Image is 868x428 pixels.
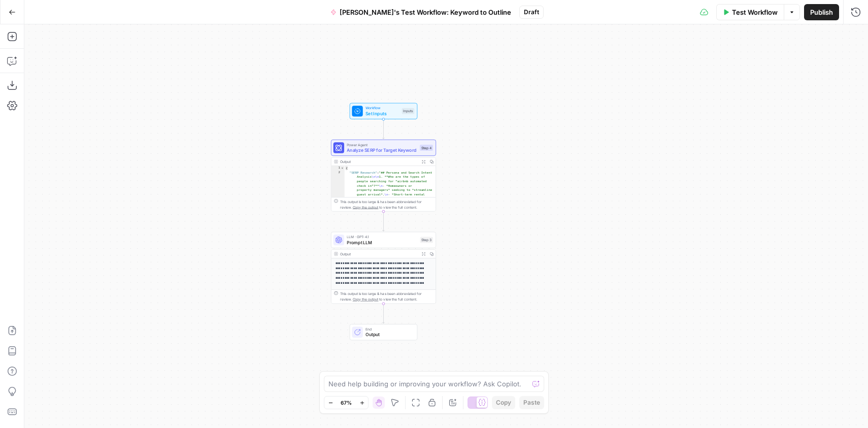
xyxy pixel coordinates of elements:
div: Step 4 [420,145,433,151]
span: Draft [524,8,539,17]
span: Paste [523,398,540,407]
button: Test Workflow [716,4,784,20]
span: Copy the output [353,205,379,209]
span: Output [365,331,412,338]
div: EndOutput [331,324,436,340]
span: 67% [341,399,352,407]
div: WorkflowSet InputsInputs [331,103,436,119]
button: Paste [519,396,544,409]
span: [PERSON_NAME]'s Test Workflow: Keyword to Outline [340,7,511,17]
div: Inputs [402,108,415,114]
div: Output [340,251,417,257]
button: Publish [804,4,839,20]
span: Copy [496,398,511,407]
g: Edge from start to step_4 [382,119,384,139]
span: Copy the output [353,297,379,301]
div: Step 3 [420,237,433,243]
button: [PERSON_NAME]'s Test Workflow: Keyword to Outline [324,4,517,20]
span: Analyze SERP for Target Keyword [347,147,417,153]
button: Copy [492,396,515,409]
div: This output is too large & has been abbreviated for review. to view the full content. [340,291,433,302]
span: Set Inputs [365,110,399,117]
g: Edge from step_4 to step_3 [382,212,384,232]
div: This output is too large & has been abbreviated for review. to view the full content. [340,199,433,210]
span: End [365,326,412,332]
span: Toggle code folding, rows 1 through 3 [341,166,344,171]
span: Workflow [365,105,399,111]
span: Prompt LLM [347,239,417,246]
div: Output [340,159,417,164]
span: Publish [810,7,833,17]
div: Power AgentAnalyze SERP for Target KeywordStep 4Output{ "SERP Research":"## Persona and Search In... [331,140,436,212]
span: Test Workflow [732,7,778,17]
div: 1 [331,166,345,171]
span: Power Agent [347,142,417,148]
span: LLM · GPT-4.1 [347,234,417,240]
g: Edge from step_3 to end [382,304,384,323]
